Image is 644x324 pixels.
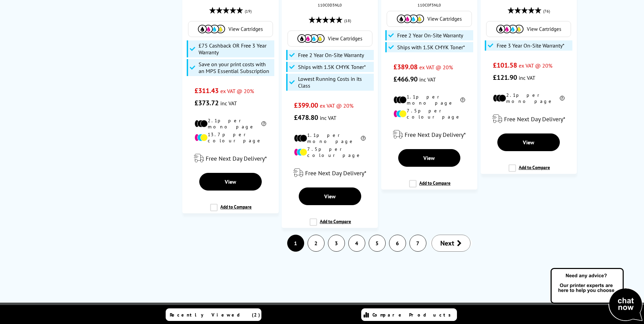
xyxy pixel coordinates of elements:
[195,98,219,107] span: £373.72
[386,2,472,7] div: 110C0F3NL0
[519,62,552,69] span: ex VAT @ 20%
[220,100,237,107] span: inc VAT
[344,14,351,27] span: (18)
[287,2,373,7] div: 110C0D3NL0
[409,180,450,193] label: Add to Compare
[393,108,465,120] li: 7.5p per colour page
[206,155,267,162] span: Free Next Day Delivery*
[527,26,561,32] span: View Cartridges
[285,163,374,182] div: modal_delivery
[298,75,372,89] span: Lowest Running Costs in its Class
[393,62,418,71] span: £389.08
[369,235,385,251] a: 5
[294,132,366,144] li: 1.1p per mono page
[228,26,263,32] span: View Cartridges
[431,235,471,252] a: Next
[389,235,406,251] a: 6
[423,155,435,161] span: View
[393,75,418,84] span: £466.90
[291,34,369,43] a: View Cartridges
[298,52,364,58] span: Free 2 Year On-Site Warranty
[493,61,517,70] span: £101.58
[328,35,362,42] span: View Cartridges
[305,169,366,177] span: Free Next Day Delivery*
[298,64,366,70] span: Ships with 1.5K CMYK Toner*
[199,61,273,74] span: Save on your print costs with an MPS Essential Subscription
[170,312,260,318] span: Recently Viewed (2)
[294,113,318,122] span: £478.80
[299,187,361,205] a: View
[166,308,261,321] a: Recently Viewed (2)
[497,42,565,49] span: Free 3 Year On-Site Warranty*
[294,146,366,158] li: 7.5p per colour page
[186,149,275,168] div: modal_delivery
[493,92,565,104] li: 2.1p per mono page
[393,94,465,106] li: 1.1p per mono page
[308,235,324,251] a: 2
[195,131,266,144] li: 13.7p per colour page
[310,218,351,231] label: Add to Compare
[509,164,550,177] label: Add to Compare
[328,235,345,251] a: 3
[405,131,466,139] span: Free Next Day Delivery*
[320,114,336,121] span: inc VAT
[543,5,550,18] span: (76)
[195,118,266,130] li: 2.1p per mono page
[493,73,517,82] span: £121.90
[220,88,254,94] span: ex VAT @ 20%
[398,149,461,167] a: View
[410,235,426,251] a: 7
[496,25,523,33] img: Cartridges
[397,32,463,39] span: Free 2 Year On-Site Warranty
[440,239,454,248] span: Next
[519,74,535,81] span: inc VAT
[324,193,336,200] span: View
[225,178,236,185] span: View
[198,25,225,33] img: Cartridges
[419,76,436,83] span: inc VAT
[427,16,462,22] span: View Cartridges
[297,34,325,43] img: Cartridges
[199,42,273,56] span: £75 Cashback OR Free 3 Year Warranty
[397,15,424,23] img: Cartridges
[372,312,455,318] span: Compare Products
[497,133,560,151] a: View
[397,44,465,51] span: Ships with 1.5K CMYK Toner*
[195,86,219,95] span: £311.43
[484,109,573,128] div: modal_delivery
[294,101,318,110] span: £399.00
[245,5,252,18] span: (19)
[549,267,644,323] img: Open Live Chat window
[385,125,474,144] div: modal_delivery
[490,25,567,33] a: View Cartridges
[504,115,565,123] span: Free Next Day Delivery*
[349,235,365,251] a: 4
[199,173,262,191] a: View
[210,204,252,217] label: Add to Compare
[419,64,453,71] span: ex VAT @ 20%
[320,102,353,109] span: ex VAT @ 20%
[390,15,468,23] a: View Cartridges
[192,25,269,33] a: View Cartridges
[523,139,534,146] span: View
[361,308,457,321] a: Compare Products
